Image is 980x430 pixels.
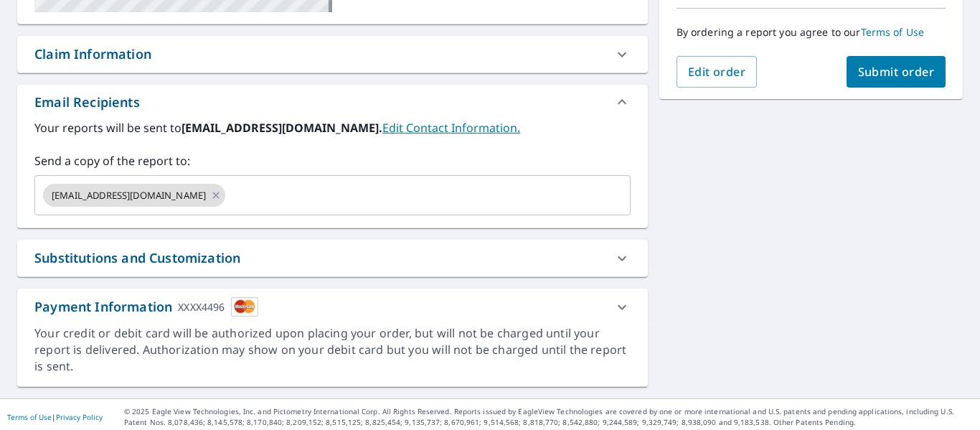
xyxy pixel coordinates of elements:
[677,26,946,39] p: By ordering a report you agree to our
[858,64,935,80] span: Submit order
[34,119,631,136] label: Your reports will be sent to
[34,45,151,64] div: Claim Information
[17,85,648,119] div: Email Recipients
[7,412,52,422] a: Terms of Use
[7,413,103,421] p: |
[17,289,648,325] div: Payment InformationXXXX4496cardImage
[861,25,925,39] a: Terms of Use
[124,406,973,428] p: © 2025 Eagle View Technologies, Inc. and Pictometry International Corp. All Rights Reserved. Repo...
[847,56,946,88] button: Submit order
[17,240,648,276] div: Substitutions and Customization
[43,184,225,207] div: [EMAIL_ADDRESS][DOMAIN_NAME]
[382,120,520,136] a: EditContactInfo
[34,93,140,112] div: Email Recipients
[34,152,631,169] label: Send a copy of the report to:
[182,120,382,136] b: [EMAIL_ADDRESS][DOMAIN_NAME].
[56,412,103,422] a: Privacy Policy
[34,297,258,317] div: Payment Information
[34,248,240,268] div: Substitutions and Customization
[43,189,215,202] span: [EMAIL_ADDRESS][DOMAIN_NAME]
[17,36,648,73] div: Claim Information
[677,56,758,88] button: Edit order
[34,325,631,375] div: Your credit or debit card will be authorized upon placing your order, but will not be charged unt...
[231,297,258,317] img: cardImage
[178,297,225,317] div: XXXX4496
[688,64,746,80] span: Edit order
